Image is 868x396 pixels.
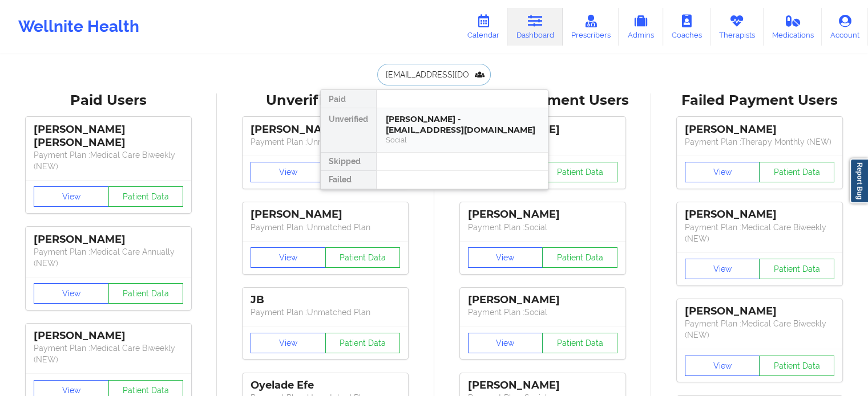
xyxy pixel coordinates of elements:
div: [PERSON_NAME] [468,208,617,221]
p: Payment Plan : Unmatched Plan [251,222,400,233]
button: Patient Data [108,186,184,207]
a: Medications [764,8,822,46]
div: Skipped [321,153,376,171]
div: [PERSON_NAME] [468,379,617,392]
button: View [251,247,326,268]
div: [PERSON_NAME] [685,208,834,221]
div: [PERSON_NAME] [34,233,183,246]
div: [PERSON_NAME] [251,123,400,136]
a: Dashboard [508,8,563,46]
button: View [251,162,326,182]
p: Payment Plan : Unmatched Plan [251,136,400,148]
button: View [685,356,760,376]
a: Prescribers [563,8,619,46]
button: View [468,247,543,268]
div: Oyelade Efe [251,379,400,392]
button: View [251,333,326,353]
button: Patient Data [325,247,401,268]
a: Admins [619,8,663,46]
a: Account [822,8,868,46]
a: Report Bug [850,158,868,203]
button: View [685,162,760,182]
button: Patient Data [542,333,617,353]
button: Patient Data [108,283,184,304]
a: Therapists [710,8,764,46]
button: View [34,283,109,304]
button: View [685,259,760,279]
div: [PERSON_NAME] [PERSON_NAME] [34,123,183,149]
div: Social [386,135,539,145]
button: Patient Data [759,259,834,279]
div: [PERSON_NAME] [251,208,400,221]
button: Patient Data [542,247,617,268]
button: Patient Data [759,162,834,182]
p: Payment Plan : Medical Care Biweekly (NEW) [34,149,183,172]
div: [PERSON_NAME] [468,293,617,307]
button: Patient Data [759,356,834,376]
div: [PERSON_NAME] [34,329,183,342]
div: Unverified [321,108,376,153]
div: [PERSON_NAME] [685,305,834,318]
a: Calendar [459,8,508,46]
p: Payment Plan : Social [468,307,617,318]
p: Payment Plan : Medical Care Biweekly (NEW) [685,222,834,244]
a: Coaches [663,8,710,46]
div: [PERSON_NAME] [685,123,834,136]
button: Patient Data [542,162,617,182]
div: Failed [321,171,376,189]
p: Payment Plan : Medical Care Biweekly (NEW) [685,318,834,341]
p: Payment Plan : Medical Care Annually (NEW) [34,246,183,269]
p: Payment Plan : Unmatched Plan [251,307,400,318]
button: View [34,186,109,207]
button: View [468,333,543,353]
button: Patient Data [325,333,401,353]
div: [PERSON_NAME] - [EMAIL_ADDRESS][DOMAIN_NAME] [386,114,539,135]
div: Unverified Users [225,92,426,109]
p: Payment Plan : Therapy Monthly (NEW) [685,136,834,148]
div: Failed Payment Users [659,92,860,109]
p: Payment Plan : Medical Care Biweekly (NEW) [34,342,183,365]
p: Payment Plan : Social [468,222,617,233]
div: Paid Users [8,92,209,109]
div: Paid [321,90,376,108]
div: JB [251,293,400,307]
